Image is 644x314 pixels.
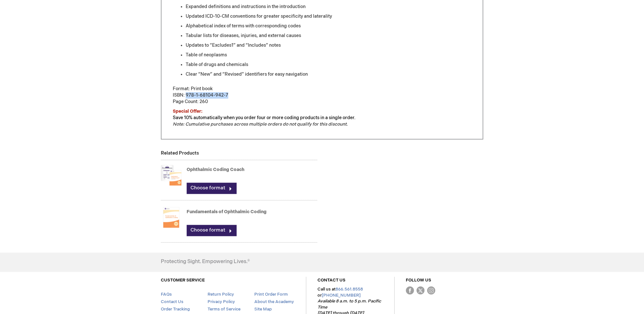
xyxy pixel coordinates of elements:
a: Terms of Service [208,307,240,312]
img: Ophthalmic Coding Coach [161,162,181,188]
a: [PHONE_NUMBER] [322,293,361,298]
a: Choose format [187,225,236,236]
span: Save 10% automatically when you order four or more coding products in a single order. [173,115,356,120]
a: Ophthalmic Coding Coach [187,167,244,172]
a: Site Map [254,307,272,312]
a: CONTACT US [317,278,346,283]
img: Twitter [416,286,424,294]
span: Special Offer: [173,109,202,114]
a: Return Policy [208,292,234,297]
h4: Protecting Sight. Empowering Lives.® [161,259,250,265]
p: Format: Print book ISBN: 978-1-68104-942-7 Page Count: 260 [173,86,471,105]
a: Contact Us [161,299,183,304]
a: FOLLOW US [406,278,431,283]
a: Privacy Policy [208,299,235,304]
li: Updates to “Excludes1” and “Includes” notes [186,42,471,49]
img: Facebook [406,286,414,294]
img: instagram [427,286,435,294]
li: Updated ICD-10-CM conventions for greater specificity and laterality [186,13,471,20]
a: Print Order Form [254,292,288,297]
a: 866.561.8558 [336,287,363,292]
a: CUSTOMER SERVICE [161,278,205,283]
li: Table of drugs and chemicals [186,62,471,68]
li: Alphabetical index of terms with corresponding codes [186,23,471,29]
a: Choose format [187,183,236,194]
a: About the Academy [254,299,294,304]
li: Table of neoplasms [186,52,471,58]
strong: Related Products [161,150,199,156]
em: Note: Cumulative purchases across multiple orders do not qualify for this discount. [173,121,348,127]
a: Order Tracking [161,307,190,312]
li: Clear “New” and “Revised” identifiers for easy navigation [186,71,471,78]
a: FAQs [161,292,172,297]
img: Fundamentals of Ophthalmic Coding [161,205,181,230]
a: Fundamentals of Ophthalmic Coding [187,209,267,214]
li: Tabular lists for diseases, injuries, and external causes [186,33,471,39]
li: Expanded definitions and instructions in the introduction [186,4,471,10]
